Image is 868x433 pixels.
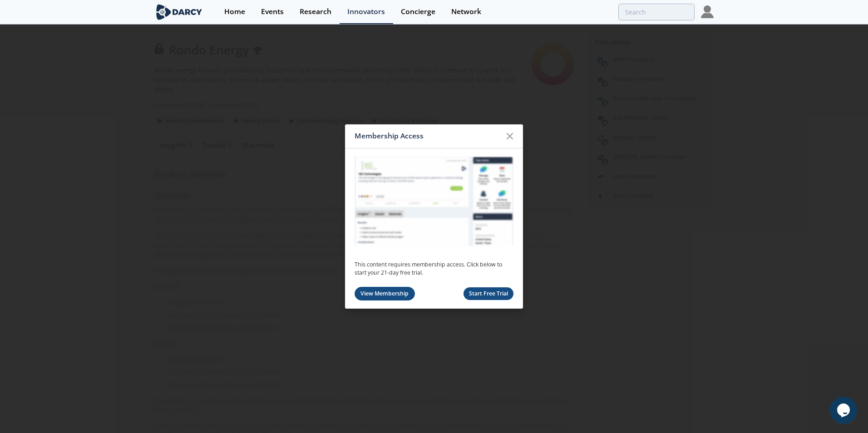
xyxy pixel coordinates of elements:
[401,8,435,15] div: Concierge
[154,4,204,20] img: logo-wide.svg
[464,287,514,300] button: Start Free Trial
[224,8,245,15] div: Home
[830,397,859,424] iframe: chat widget
[355,261,513,277] p: This content requires membership access. Click below to start your 21-day free trial.
[355,157,513,246] img: Membership
[355,128,501,145] div: Membership Access
[451,8,481,15] div: Network
[618,4,695,20] input: Advanced Search
[701,5,714,18] img: Profile
[347,8,385,15] div: Innovators
[355,287,415,301] a: View Membership
[300,8,331,15] div: Research
[261,8,284,15] div: Events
